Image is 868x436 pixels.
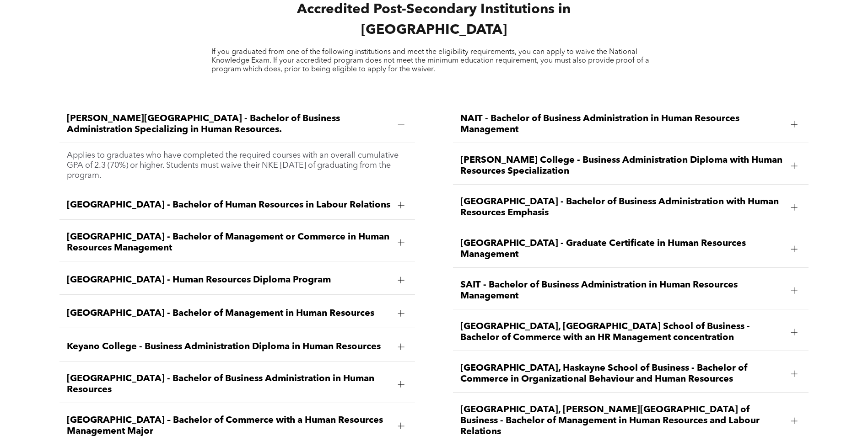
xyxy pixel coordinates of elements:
span: [PERSON_NAME][GEOGRAPHIC_DATA] - Bachelor of Business Administration Specializing in Human Resour... [67,113,391,135]
span: Keyano College - Business Administration Diploma in Human Resources [67,341,391,352]
span: [GEOGRAPHIC_DATA] - Bachelor of Management or Commerce in Human Resources Management [67,232,391,254]
span: Accredited Post-Secondary Institutions in [GEOGRAPHIC_DATA] [297,3,571,37]
span: [PERSON_NAME] College - Business Administration Diploma with Human Resources Specialization [460,155,784,177]
span: [GEOGRAPHIC_DATA] - Bachelor of Business Administration with Human Resources Emphasis [460,197,784,218]
span: [GEOGRAPHIC_DATA], [GEOGRAPHIC_DATA] School of Business - Bachelor of Commerce with an HR Managem... [460,321,784,343]
span: [GEOGRAPHIC_DATA], Haskayne School of Business - Bachelor of Commerce in Organizational Behaviour... [460,363,784,385]
span: If you graduated from one of the following institutions and meet the eligibility requirements, yo... [211,48,649,73]
span: [GEOGRAPHIC_DATA] - Bachelor of Human Resources in Labour Relations [67,200,391,211]
span: [GEOGRAPHIC_DATA] - Human Resources Diploma Program [67,275,391,286]
span: SAIT - Bachelor of Business Administration in Human Resources Management [460,280,784,302]
span: [GEOGRAPHIC_DATA] - Graduate Certificate in Human Resources Management [460,238,784,260]
p: Applies to graduates who have completed the required courses with an overall cumulative GPA of 2.... [67,150,408,181]
span: [GEOGRAPHIC_DATA] - Bachelor of Management in Human Resources [67,308,391,319]
span: NAIT - Bachelor of Business Administration in Human Resources Management [460,113,784,135]
span: [GEOGRAPHIC_DATA] - Bachelor of Business Administration in Human Resources [67,373,391,395]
